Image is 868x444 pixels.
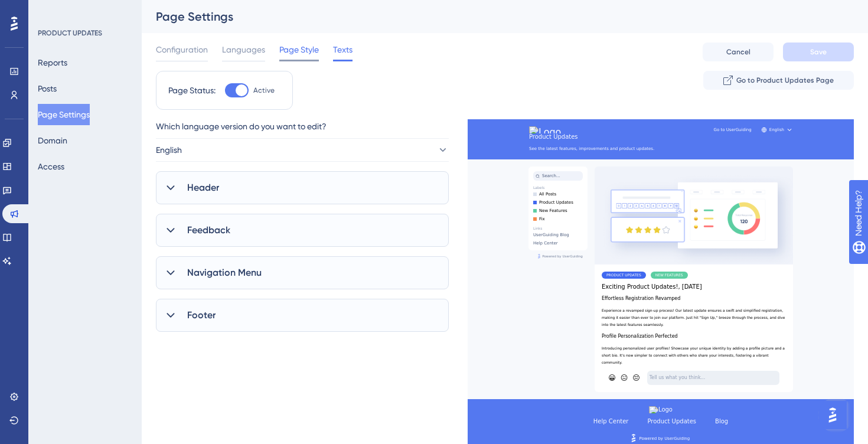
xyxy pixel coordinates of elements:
span: Texts [333,43,353,57]
button: Save [783,43,854,61]
span: Page Style [279,43,319,57]
button: Domain [38,130,67,151]
span: Footer [187,308,216,322]
button: Posts [38,78,57,99]
button: Access [38,156,64,177]
span: Header [187,181,219,195]
span: Configuration [156,43,208,57]
button: Go to Product Updates Page [703,71,854,90]
span: Active [253,86,275,95]
iframe: UserGuiding AI Assistant Launcher [818,397,854,433]
span: Languages [222,43,265,57]
div: Page Settings [156,8,824,25]
span: Feedback [187,223,230,237]
button: English [156,138,449,162]
span: Which language version do you want to edit? [156,119,327,133]
span: English [156,143,182,157]
span: Navigation Menu [187,266,262,280]
button: Cancel [703,43,774,61]
span: Cancel [726,47,750,57]
button: Page Settings [38,104,90,125]
span: Go to Product Updates Page [736,76,834,85]
span: Save [810,47,827,57]
div: Page Status: [168,83,216,97]
button: Reports [38,52,67,73]
div: PRODUCT UPDATES [38,28,102,38]
span: Need Help? [28,3,74,17]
